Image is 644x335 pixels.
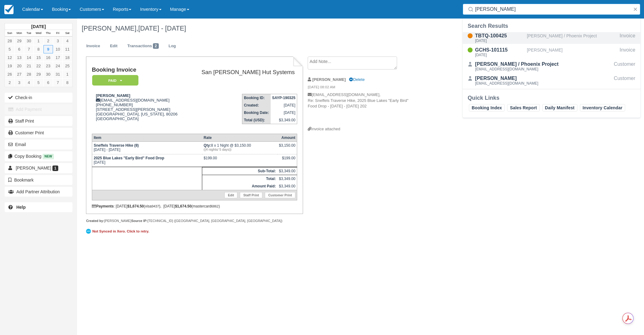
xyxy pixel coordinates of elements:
a: 20 [14,62,24,70]
h1: [PERSON_NAME], [82,25,556,32]
a: 1 [34,37,43,45]
a: 2 [43,37,53,45]
th: Booking Date: [242,109,271,116]
a: 24 [53,62,63,70]
a: GCHS-101115[DATE][PERSON_NAME]Invoice [463,46,640,58]
a: TBTQ-100425[DATE][PERSON_NAME] / Phoenix ProjectInvoice [463,32,640,44]
th: Amount [277,134,297,141]
div: Invoice [620,46,635,58]
h1: Booking Invoice [92,67,187,73]
th: Wed [34,30,43,37]
input: Search ( / ) [475,4,630,15]
span: [DATE] - [DATE] [138,24,186,32]
span: New [43,154,54,159]
strong: Qty [204,143,211,148]
th: Total (USD): [242,116,271,124]
a: 6 [14,45,24,53]
th: Mon [14,30,24,37]
th: Sun [5,30,14,37]
a: Help [5,202,72,212]
div: : [DATE] (visa ), [DATE] (mastercard ) [92,204,297,208]
img: checkfront-main-nav-mini-logo.png [4,5,14,14]
a: Transactions2 [123,40,163,52]
div: [EMAIL_ADDRESS][DOMAIN_NAME] [475,67,559,71]
div: [EMAIL_ADDRESS][DOMAIN_NAME] [PHONE_NUMBER] [STREET_ADDRESS][PERSON_NAME] [GEOGRAPHIC_DATA], [US_... [92,93,187,129]
div: Search Results [468,22,635,30]
a: 30 [24,37,34,45]
a: Customer Print [265,192,295,198]
p: [EMAIL_ADDRESS][DOMAIN_NAME], Re: Sneffels Traverse Hike, 2025 Blue Lakes "Early Bird" Food Drop ... [308,92,412,126]
th: Fri [53,30,63,37]
a: 18 [63,53,72,62]
th: Total: [202,175,277,182]
div: GCHS-101115 [475,46,524,54]
a: 25 [63,62,72,70]
a: Sales Report [507,104,539,111]
em: ((4 nights/ 5 days)) [204,148,276,151]
a: 5 [34,78,43,87]
td: $3,349.00 [277,167,297,175]
a: 26 [5,70,14,78]
td: [DATE] [92,154,202,167]
a: 11 [63,45,72,53]
div: [PERSON_NAME] [TECHNICAL_ID] ([GEOGRAPHIC_DATA], [GEOGRAPHIC_DATA], [GEOGRAPHIC_DATA]) [86,219,303,223]
th: Booking ID: [242,94,271,102]
div: Quick Links [468,94,635,102]
a: 15 [34,53,43,62]
div: [PERSON_NAME] / Phoenix Project [527,32,617,44]
a: [PERSON_NAME][EMAIL_ADDRESS][DOMAIN_NAME]Customer [463,75,640,86]
th: Tue [24,30,34,37]
div: [EMAIL_ADDRESS][DOMAIN_NAME] [475,82,538,85]
a: 14 [24,53,34,62]
strong: [PERSON_NAME] [96,93,130,98]
small: 6862 [211,204,219,208]
a: 4 [63,37,72,45]
button: Add Payment [5,104,72,114]
a: Staff Print [5,116,72,126]
a: Paid [92,75,136,86]
a: 12 [5,53,14,62]
a: 9 [43,45,53,53]
td: $3,349.00 [277,175,297,182]
td: [DATE] - [DATE] [92,141,202,154]
a: 10 [53,45,63,53]
th: Thu [43,30,53,37]
a: Booking Index [469,104,505,111]
th: Sub-Total: [202,167,277,175]
div: TBTQ-100425 [475,32,524,40]
th: Created: [242,102,271,109]
div: [PERSON_NAME] [475,75,538,82]
td: $199.00 [202,154,277,167]
a: Delete [349,77,364,82]
div: [DATE] [475,39,524,43]
a: 8 [63,78,72,87]
a: [PERSON_NAME] 1 [5,163,72,173]
button: Email [5,140,72,149]
a: Invoice [82,40,105,52]
th: Amount Paid: [202,182,277,190]
div: [PERSON_NAME] / Phoenix Project [475,61,559,68]
strong: [DATE] [31,24,46,29]
td: $3,349.00 [271,116,297,124]
th: Item [92,134,202,141]
a: Staff Print [240,192,262,198]
a: Not Synced in Xero. Click to retry. [86,228,151,235]
button: Check-in [5,93,72,103]
em: [DATE] 08:02 AM [308,85,412,91]
a: 22 [34,62,43,70]
a: 5 [5,45,14,53]
a: 27 [14,70,24,78]
strong: $1,674.50 [127,204,144,208]
a: Daily Manifest [542,104,577,111]
h2: San [PERSON_NAME] Hut Systems [190,69,295,76]
b: Help [16,205,26,210]
strong: 2025 Blue Lakes "Early Bird" Food Drop [94,156,164,160]
span: [PERSON_NAME] [16,165,51,170]
a: Log [164,40,181,52]
a: [PERSON_NAME] / Phoenix Project[EMAIL_ADDRESS][DOMAIN_NAME]Customer [463,61,640,72]
th: Rate [202,134,277,141]
a: 29 [14,37,24,45]
a: 16 [43,53,53,62]
div: [PERSON_NAME] [527,46,617,58]
a: 28 [5,37,14,45]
